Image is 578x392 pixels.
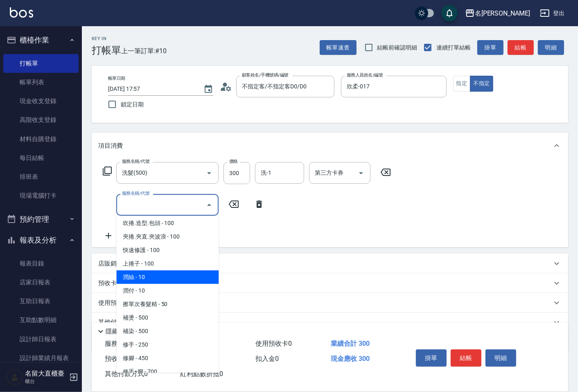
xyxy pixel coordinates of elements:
h3: 打帳單 [92,45,121,56]
div: 其他付款方式入金可用餘額: 0 [92,313,568,332]
label: 帳單日期 [108,75,125,81]
span: 吹捲.造型.包頭 - 100 [116,216,219,230]
label: 服務人員姓名/編號 [347,72,383,78]
span: 連續打單結帳 [436,43,471,52]
label: 服務名稱/代號 [122,190,149,196]
button: 結帳 [451,349,481,367]
span: 擦單次養髮精 - 50 [116,297,219,311]
label: 服務名稱/代號 [122,158,149,164]
button: save [441,5,458,21]
button: 名[PERSON_NAME] [462,5,533,22]
span: 潤絲 - 10 [116,270,219,284]
span: 快速修護 - 100 [116,243,219,257]
p: 其他付款方式 [98,318,174,327]
p: 店販銷售 [98,259,123,268]
a: 材料自購登錄 [3,130,79,149]
p: 使用預收卡 [98,299,129,307]
span: 上捲子 - 100 [116,257,219,270]
p: 櫃台 [25,378,67,385]
img: Person [7,369,23,385]
button: 不指定 [470,76,493,92]
span: 業績合計 300 [331,340,370,347]
label: 價格 [229,158,238,164]
div: 項目消費 [92,133,568,159]
span: 預收卡販賣 0 [105,355,141,363]
a: 帳單列表 [3,73,79,92]
button: 登出 [537,6,568,21]
button: 明細 [485,349,516,367]
span: 紅利點數折抵 0 [180,370,223,378]
div: 預收卡販賣 [92,273,568,293]
p: 預收卡販賣 [98,279,129,288]
a: 打帳單 [3,54,79,73]
span: 其他付款方式 0 [105,370,148,378]
button: Open [203,167,216,180]
span: 結帳前確認明細 [377,43,418,52]
a: 設計師業績月報表 [3,349,79,367]
div: 使用預收卡 [92,293,568,313]
button: 帳單速查 [320,40,357,55]
button: 指定 [453,76,471,92]
a: 現金收支登錄 [3,92,79,110]
img: Logo [10,7,33,18]
button: Choose date, selected date is 2025-08-13 [199,79,218,99]
button: Close [203,198,216,212]
span: 服務消費 300 [105,340,142,347]
p: 項目消費 [98,142,123,150]
div: 店販銷售 [92,254,568,273]
button: 掛單 [416,349,447,367]
button: 報表及分析 [3,230,79,251]
a: 店家日報表 [3,273,79,292]
button: 掛單 [477,40,503,55]
a: 互助日報表 [3,292,79,311]
span: 現金應收 300 [331,355,370,363]
button: 櫃檯作業 [3,29,79,51]
button: 結帳 [508,40,534,55]
span: 修手+腳 - 700 [116,365,219,378]
button: 預約管理 [3,209,79,230]
span: 補燙 - 500 [116,311,219,324]
span: 潤付 - 10 [116,284,219,297]
h5: 名留大直櫃臺 [25,369,67,378]
h2: Key In [92,36,121,41]
a: 設計師日報表 [3,330,79,349]
a: 報表目錄 [3,254,79,273]
input: YYYY/MM/DD hh:mm [108,82,195,96]
span: 修手 - 250 [116,338,219,351]
button: 明細 [538,40,564,55]
a: 現場電腦打卡 [3,186,79,205]
div: 名[PERSON_NAME] [475,8,530,18]
span: 鎖定日期 [121,100,144,109]
span: 夾捲.夾直.夾波浪 - 100 [116,230,219,243]
span: 扣入金 0 [255,355,279,363]
a: 每日結帳 [3,149,79,167]
span: 修腳 - 450 [116,351,219,365]
p: 隱藏業績明細 [106,327,142,336]
span: 使用預收卡 0 [255,340,292,347]
button: Open [354,167,368,180]
span: 補染 - 500 [116,324,219,338]
a: 排班表 [3,167,79,186]
label: 顧客姓名/手機號碼/編號 [242,72,289,78]
a: 互助點數明細 [3,311,79,329]
span: 上一筆訂單:#10 [121,46,167,56]
a: 高階收支登錄 [3,110,79,129]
